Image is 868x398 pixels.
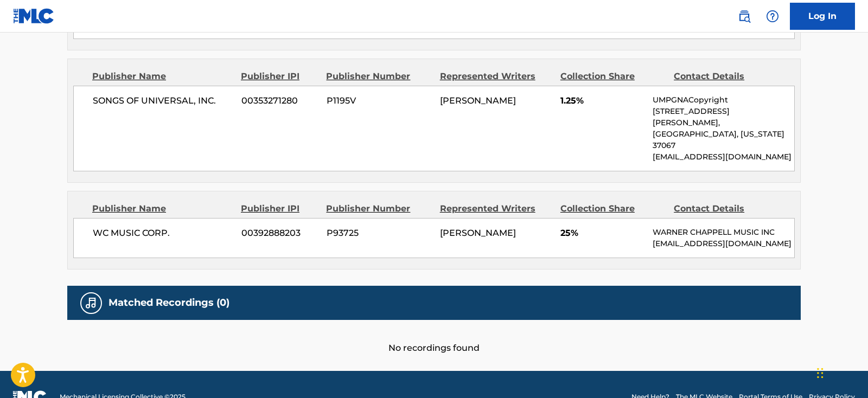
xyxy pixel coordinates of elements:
[93,227,233,240] span: WC MUSIC CORP.
[326,70,431,83] div: Publisher Number
[440,70,552,83] div: Represented Writers
[653,94,794,106] p: UMPGNACopyright
[241,70,318,83] div: Publisher IPI
[67,320,801,355] div: No recordings found
[674,70,779,83] div: Contact Details
[241,94,318,107] span: 00353271280
[92,70,233,83] div: Publisher Name
[92,202,233,215] div: Publisher Name
[674,202,779,215] div: Contact Details
[440,228,516,238] span: [PERSON_NAME]
[653,129,794,151] p: [GEOGRAPHIC_DATA], [US_STATE] 37067
[817,357,824,389] div: Drag
[733,5,755,27] a: Public Search
[738,10,751,23] img: search
[327,94,432,107] span: P1195V
[241,202,318,215] div: Publisher IPI
[560,70,666,83] div: Collection Share
[814,346,868,398] iframe: Chat Widget
[560,202,666,215] div: Collection Share
[241,227,318,240] span: 00392888203
[93,94,233,107] span: SONGS OF UNIVERSAL, INC.
[13,8,55,24] img: MLC Logo
[440,202,552,215] div: Represented Writers
[108,297,229,309] h5: Matched Recordings (0)
[766,10,779,23] img: help
[560,227,644,240] span: 25%
[790,3,855,30] a: Log In
[653,106,794,129] p: [STREET_ADDRESS][PERSON_NAME],
[327,227,432,240] span: P93725
[653,151,794,163] p: [EMAIL_ADDRESS][DOMAIN_NAME]
[653,238,794,249] p: [EMAIL_ADDRESS][DOMAIN_NAME]
[85,297,98,310] img: Matched Recordings
[440,95,516,106] span: [PERSON_NAME]
[762,5,783,27] div: Help
[653,227,794,238] p: WARNER CHAPPELL MUSIC INC
[326,202,431,215] div: Publisher Number
[560,94,644,107] span: 1.25%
